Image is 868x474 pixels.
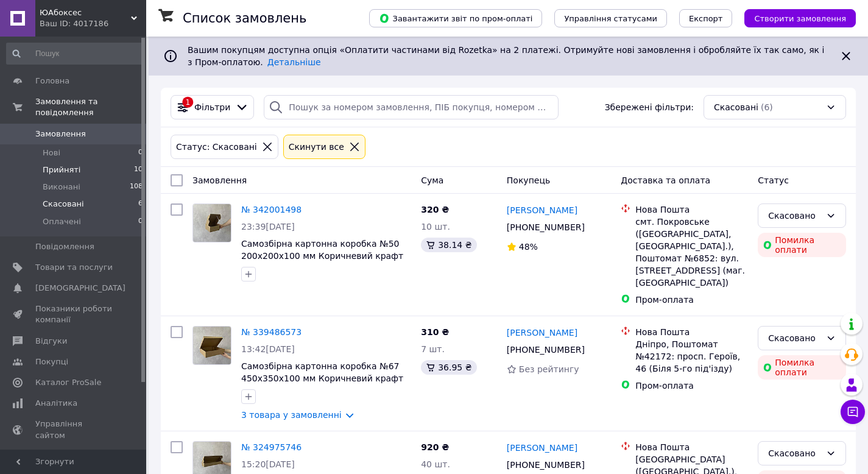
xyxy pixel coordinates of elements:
[174,140,259,154] div: Статус: Скасовані
[768,331,821,345] div: Скасовано
[714,101,758,113] span: Скасовані
[241,410,342,420] a: 3 товара у замовленні
[507,442,577,454] a: [PERSON_NAME]
[35,76,69,87] span: Головна
[43,147,60,158] span: Нові
[421,205,449,214] span: 320 ₴
[193,204,231,242] img: Фото товару
[40,18,146,29] div: Ваш ID: 4017186
[679,9,733,27] button: Експорт
[841,400,865,424] button: Чат з покупцем
[183,11,306,26] h1: Список замовлень
[369,9,542,27] button: Завантажити звіт по пром-оплаті
[194,101,230,113] span: Фільтри
[35,96,146,118] span: Замовлення та повідомлення
[43,216,81,227] span: Оплачені
[635,326,748,338] div: Нова Пошта
[421,360,476,375] div: 36.95 ₴
[193,327,231,364] img: Фото товару
[519,242,538,252] span: 48%
[241,361,403,395] a: Самозбірна картонна коробка №67 450х350х100 мм Коричневий крафт 67-к-0
[286,140,347,154] div: Cкинути все
[267,57,321,67] a: Детальніше
[761,102,773,112] span: (6)
[621,175,710,185] span: Доставка та оплата
[43,199,84,210] span: Скасовані
[519,364,579,374] span: Без рейтингу
[554,9,667,27] button: Управління статусами
[35,336,67,347] span: Відгуки
[421,327,449,337] span: 310 ₴
[635,441,748,453] div: Нова Пошта
[507,175,550,185] span: Покупець
[35,398,77,409] span: Аналітика
[507,327,577,339] a: [PERSON_NAME]
[264,95,559,119] input: Пошук за номером замовлення, ПІБ покупця, номером телефону, Email, номером накладної
[635,216,748,289] div: смт. Покровське ([GEOGRAPHIC_DATA], [GEOGRAPHIC_DATA].), Поштомат №6852: вул. [STREET_ADDRESS] (м...
[421,222,450,232] span: 10 шт.
[43,182,80,193] span: Виконані
[504,456,587,473] div: [PHONE_NUMBER]
[744,9,856,27] button: Створити замовлення
[35,303,113,325] span: Показники роботи компанії
[564,14,657,23] span: Управління статусами
[635,294,748,306] div: Пром-оплата
[635,380,748,392] div: Пром-оплата
[758,175,789,185] span: Статус
[35,377,101,388] span: Каталог ProSale
[635,338,748,375] div: Дніпро, Поштомат №42172: просп. Героїв, 46 (Біля 5-го під'ізду)
[138,216,143,227] span: 0
[241,205,302,214] a: № 342001498
[635,203,748,216] div: Нова Пошта
[35,241,94,252] span: Повідомлення
[188,45,824,67] span: Вашим покупцям доступна опція «Оплатити частинами від Rozetka» на 2 платежі. Отримуйте нові замов...
[35,262,113,273] span: Товари та послуги
[504,219,587,236] div: [PHONE_NUMBER]
[421,238,476,252] div: 38.14 ₴
[35,356,68,367] span: Покупці
[768,209,821,222] div: Скасовано
[241,459,295,469] span: 15:20[DATE]
[40,7,131,18] span: ЮАбоксес
[421,459,450,469] span: 40 шт.
[138,147,143,158] span: 0
[758,355,846,380] div: Помилка оплати
[689,14,723,23] span: Експорт
[241,239,403,273] a: Самозбірна картонна коробка №50 200х200х100 мм Коричневий крафт 50-к-0
[134,164,143,175] span: 10
[421,442,449,452] span: 920 ₴
[605,101,694,113] span: Збережені фільтри:
[192,326,231,365] a: Фото товару
[421,175,443,185] span: Cума
[241,442,302,452] a: № 324975746
[379,13,532,24] span: Завантажити звіт по пром-оплаті
[421,344,445,354] span: 7 шт.
[43,164,80,175] span: Прийняті
[732,13,856,23] a: Створити замовлення
[138,199,143,210] span: 6
[241,344,295,354] span: 13:42[DATE]
[507,204,577,216] a: [PERSON_NAME]
[192,203,231,242] a: Фото товару
[6,43,144,65] input: Пошук
[241,222,295,232] span: 23:39[DATE]
[192,175,247,185] span: Замовлення
[754,14,846,23] span: Створити замовлення
[35,283,125,294] span: [DEMOGRAPHIC_DATA]
[35,419,113,440] span: Управління сайтом
[758,233,846,257] div: Помилка оплати
[35,129,86,140] span: Замовлення
[504,341,587,358] div: [PHONE_NUMBER]
[768,447,821,460] div: Скасовано
[130,182,143,193] span: 108
[241,327,302,337] a: № 339486573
